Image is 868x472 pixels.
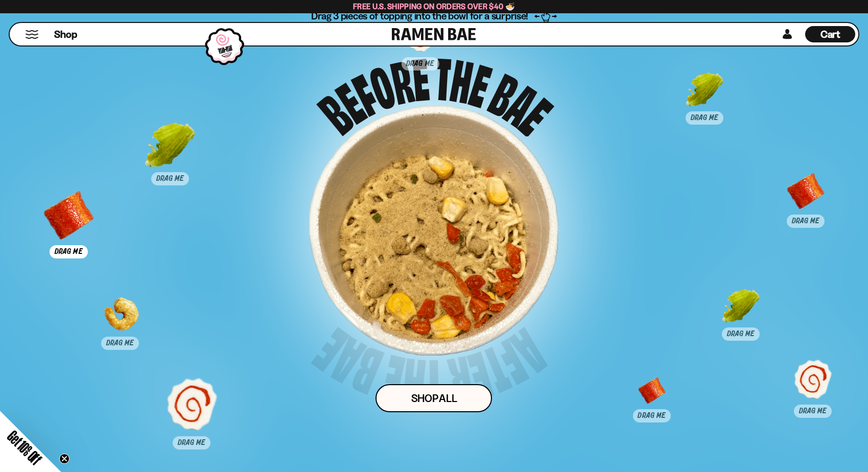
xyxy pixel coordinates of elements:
[54,28,77,41] span: Shop
[376,384,492,412] a: Shop ALl
[805,23,855,45] a: Cart
[353,2,515,11] span: Free U.S. Shipping on Orders over $40 🍜
[5,428,44,467] span: Get 10% Off
[59,454,69,464] button: Close teaser
[25,30,39,39] button: Mobile Menu Trigger
[54,26,77,42] a: Shop
[820,28,840,40] span: Cart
